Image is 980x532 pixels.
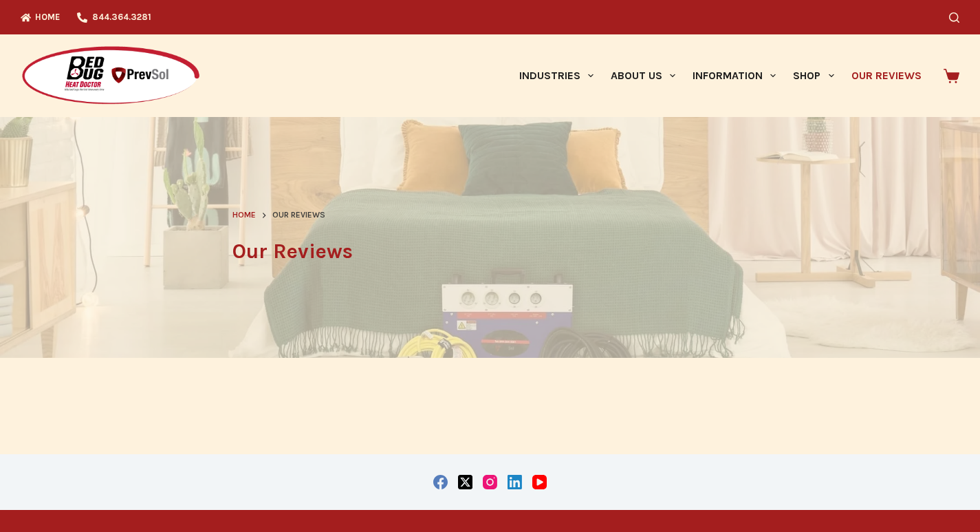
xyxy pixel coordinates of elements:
a: Home [232,209,256,222]
a: LinkedIn [508,475,522,489]
button: Search [949,12,959,23]
img: Prevsol/Bed Bug Heat Doctor [21,45,201,107]
a: About Us [602,34,684,117]
a: X (Twitter) [458,475,472,489]
span: Our Reviews [272,209,325,222]
span: Home [232,210,256,220]
a: Industries [510,34,602,117]
nav: Primary [510,34,930,117]
a: Facebook [433,475,448,489]
a: YouTube [532,475,547,489]
h1: Our Reviews [232,236,748,267]
a: Shop [785,34,842,117]
a: Instagram [483,475,497,489]
a: Information [684,34,785,117]
a: Our Reviews [842,34,930,117]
